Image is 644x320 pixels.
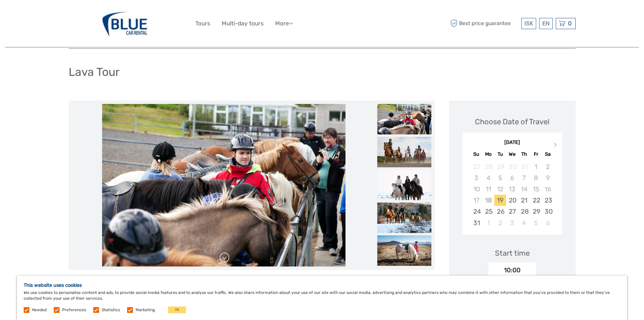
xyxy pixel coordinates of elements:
div: Not available Tuesday, August 5th, 2025 [494,172,506,184]
div: Choose Wednesday, August 27th, 2025 [506,206,518,217]
div: Not available Thursday, August 14th, 2025 [518,184,530,195]
div: Choose Tuesday, August 26th, 2025 [494,206,506,217]
div: Choose Friday, August 22nd, 2025 [530,195,542,206]
p: We're away right now. Please check back later! [9,12,76,17]
div: Choose Saturday, August 23rd, 2025 [542,195,554,206]
div: Not available Saturday, August 2nd, 2025 [542,161,554,172]
div: Not available Monday, August 18th, 2025 [482,195,494,206]
div: Choose Friday, August 29th, 2025 [530,206,542,217]
div: Not available Monday, August 4th, 2025 [482,172,494,184]
div: Not available Tuesday, August 12th, 2025 [494,184,506,195]
span: ISK [524,20,533,27]
div: Start time [495,248,530,258]
img: 8778b268f4bc4937bc360411d0724f8a_slider_thumbnail.jpg [377,202,431,233]
button: Next Month [551,141,562,152]
div: Not available Monday, August 11th, 2025 [482,184,494,195]
div: Choose Thursday, August 28th, 2025 [518,206,530,217]
div: Choose Wednesday, August 20th, 2025 [506,195,518,206]
div: Not available Saturday, August 9th, 2025 [542,172,554,184]
img: 322adb5af0374978b5da4c7b93df4d69_slider_thumbnail.jpg [377,137,431,167]
a: Multi-day tours [222,19,264,28]
div: Not available Sunday, August 17th, 2025 [471,195,482,206]
div: Choose Thursday, September 4th, 2025 [518,217,530,229]
a: Tours [195,19,210,28]
a: More [275,19,293,28]
div: Not available Tuesday, July 29th, 2025 [494,161,506,172]
div: Fr [530,150,542,159]
div: Mo [482,150,494,159]
img: 327-f1504865-485a-4622-b32e-96dd980bccfc_logo_big.jpg [99,5,151,42]
label: Needed [32,307,47,313]
div: Not available Wednesday, August 13th, 2025 [506,184,518,195]
div: Not available Friday, August 1st, 2025 [530,161,542,172]
div: Not available Sunday, August 10th, 2025 [471,184,482,195]
div: Choose Sunday, August 24th, 2025 [471,206,482,217]
div: Not available Friday, August 8th, 2025 [530,172,542,184]
div: Sa [542,150,554,159]
span: Best price guarantee [449,18,520,29]
div: [DATE] [462,139,562,146]
div: Not available Sunday, July 27th, 2025 [471,161,482,172]
img: 4d7ff6c4656f4dc39171be0bd7d07319_main_slider.jpg [102,104,345,266]
div: month 2025-08 [464,161,560,229]
div: Choose Saturday, August 30th, 2025 [542,206,554,217]
div: Not available Sunday, August 3rd, 2025 [471,172,482,184]
div: Choose Saturday, September 6th, 2025 [542,217,554,229]
div: Choose Tuesday, August 19th, 2025 [494,195,506,206]
div: Choose Thursday, August 21st, 2025 [518,195,530,206]
img: ba3bded5de734fb3b52db8025601de55_slider_thumbnail.jpg [377,170,431,200]
div: EN [539,18,553,29]
div: 10:00 [488,262,536,278]
div: Not available Thursday, July 31st, 2025 [518,161,530,172]
span: 0 [567,20,573,27]
div: We use cookies to personalise content and ads, to provide social media features and to analyse ou... [17,276,627,320]
div: Choose Monday, August 25th, 2025 [482,206,494,217]
div: Not available Wednesday, July 30th, 2025 [506,161,518,172]
div: We [506,150,518,159]
div: Choose Friday, September 5th, 2025 [530,217,542,229]
div: Not available Friday, August 15th, 2025 [530,184,542,195]
img: 4d847cf282c2415bb21f7d9a3cca17bd_slider_thumbnail.jpg [377,235,431,266]
div: Tu [494,150,506,159]
img: 4d7ff6c4656f4dc39171be0bd7d07319_slider_thumbnail.jpg [377,104,431,134]
div: Choose Monday, September 1st, 2025 [482,217,494,229]
label: Statistics [102,307,120,313]
button: OK [168,306,186,313]
div: Su [471,150,482,159]
div: Choose Date of Travel [475,116,549,127]
div: Not available Monday, July 28th, 2025 [482,161,494,172]
h5: This website uses cookies [24,282,620,288]
label: Preferences [62,307,86,313]
div: Th [518,150,530,159]
div: Not available Wednesday, August 6th, 2025 [506,172,518,184]
div: Not available Thursday, August 7th, 2025 [518,172,530,184]
div: Choose Wednesday, September 3rd, 2025 [506,217,518,229]
h1: Lava Tour [69,65,120,79]
div: Not available Saturday, August 16th, 2025 [542,184,554,195]
div: Choose Sunday, August 31st, 2025 [471,217,482,229]
label: Marketing [136,307,155,313]
button: Open LiveChat chat widget [78,10,86,19]
div: Choose Tuesday, September 2nd, 2025 [494,217,506,229]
